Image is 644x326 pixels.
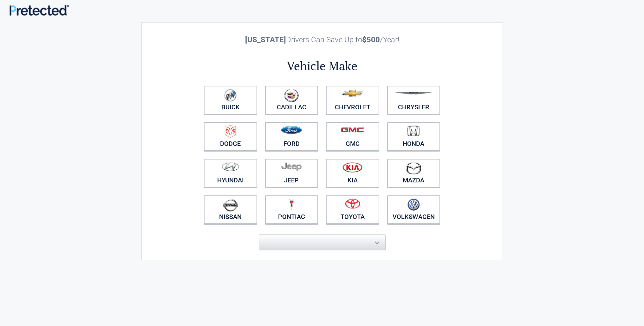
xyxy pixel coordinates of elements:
a: Chrysler [387,86,440,114]
a: Kia [326,159,379,187]
img: nissan [223,199,238,212]
h2: Drivers Can Save Up to /Year [200,35,444,44]
img: honda [407,126,420,137]
a: Mazda [387,159,440,187]
a: Honda [387,122,440,151]
a: Toyota [326,195,379,224]
a: Dodge [204,122,257,151]
a: Cadillac [265,86,318,114]
img: mazda [406,162,421,174]
img: volkswagen [407,199,420,211]
a: Pontiac [265,195,318,224]
img: chevrolet [342,90,363,97]
img: jeep [281,162,302,171]
img: toyota [345,199,360,209]
a: Ford [265,122,318,151]
a: Nissan [204,195,257,224]
a: Hyundai [204,159,257,187]
img: chrysler [394,92,433,95]
a: Jeep [265,159,318,187]
a: Volkswagen [387,195,440,224]
img: Main Logo [10,5,69,16]
b: [US_STATE] [245,35,286,44]
a: GMC [326,122,379,151]
img: hyundai [222,162,239,171]
img: dodge [225,126,236,138]
img: gmc [341,127,364,132]
img: ford [281,126,302,134]
img: kia [342,162,362,173]
img: buick [224,89,237,102]
img: cadillac [284,89,299,102]
h2: Vehicle Make [200,58,444,74]
a: Chevrolet [326,86,379,114]
b: $500 [362,35,380,44]
a: Buick [204,86,257,114]
img: pontiac [288,199,295,211]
